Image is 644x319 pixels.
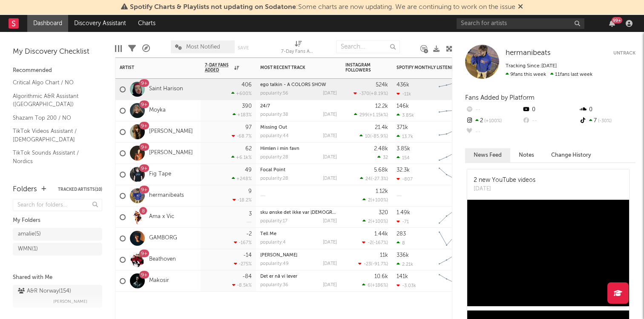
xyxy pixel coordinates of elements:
span: +1.15k % [369,113,387,118]
span: -167 % [374,241,387,245]
span: 2 [368,198,371,203]
div: [DATE] [323,91,337,96]
div: Spotify Monthly Listeners [397,65,460,70]
div: Recommended [13,66,102,76]
span: -91.7 % [372,262,387,267]
div: 10.6k [374,274,388,279]
div: Missing Out [260,125,337,130]
div: +183 % [233,112,252,118]
div: 7-Day Fans Added (7-Day Fans Added) [281,36,315,61]
div: 3.85k [397,146,410,152]
div: amalie ( 5 ) [18,229,41,239]
div: Artist [120,65,184,70]
div: [DATE] [474,185,535,193]
span: -27.3 % [372,177,387,181]
div: 0 [522,104,578,115]
a: 24/7 [260,104,270,109]
a: Moyka [149,107,166,114]
span: Tracking Since: [DATE] [506,63,557,69]
div: 3.85k [397,112,414,118]
div: Det er nå vi lever [260,274,337,279]
div: -167 % [234,240,252,245]
div: 524k [376,82,388,88]
div: -3.03k [397,283,416,288]
span: Spotify Charts & Playlists not updating on Sodatone [130,4,296,11]
div: 2.21k [397,262,413,267]
div: Shared with Me [13,273,102,283]
span: 10 [365,134,370,139]
span: +100 % [483,119,502,124]
span: 11 fans last week [506,72,592,77]
div: 1.12k [376,189,388,194]
div: -71 [397,219,409,224]
div: sku ønske det ikke var sant [260,210,337,215]
button: Notes [510,148,543,162]
svg: Chart title [435,207,473,228]
div: -68.7 % [232,133,252,139]
div: 141k [397,274,408,279]
div: -- [522,115,578,126]
div: 283 [397,231,406,237]
button: Change History [543,148,600,162]
div: Tell Me [260,232,337,236]
button: Untrack [613,49,635,57]
div: 11k [380,253,388,258]
a: A&R Norway(154)[PERSON_NAME] [13,285,102,308]
a: [PERSON_NAME] [149,128,193,135]
div: popularity: 38 [260,112,288,117]
span: 7-Day Fans Added [205,63,232,73]
span: Most Notified [186,44,220,50]
div: ( ) [354,91,388,96]
a: Dashboard [27,15,68,32]
div: Instagram Followers [345,63,375,73]
div: ( ) [354,112,388,118]
svg: Chart title [435,100,473,121]
div: 146k [397,103,409,109]
a: ego talkin - A COLORS SHOW [260,83,326,87]
input: Search... [336,40,400,53]
div: ( ) [358,261,388,267]
div: 24/7 [260,104,337,109]
div: [DATE] [323,155,337,160]
div: ego talkin - A COLORS SHOW [260,83,337,87]
div: 390 [242,103,252,109]
div: Folders [13,184,37,195]
div: 7 [579,115,635,126]
span: +186 % [372,283,387,288]
div: ( ) [360,176,388,181]
div: -8.5k % [232,282,252,288]
div: 97 [245,125,252,130]
div: 99 + [612,17,622,23]
div: [DATE] [323,262,337,266]
div: popularity: 28 [260,155,288,160]
div: popularity: 17 [260,219,287,224]
div: +248 % [232,176,252,181]
span: : Some charts are now updating. We are continuing to work on the issue [130,4,515,11]
div: ( ) [362,218,388,224]
a: Algorithmic A&R Assistant ([GEOGRAPHIC_DATA]) [13,92,94,109]
div: -84 [242,274,252,279]
svg: Chart title [435,143,473,164]
span: 6 [368,283,371,288]
div: A&R Norway ( 154 ) [18,286,71,296]
div: 2.48k [374,146,388,152]
div: WMN ( 1 ) [18,244,38,254]
div: 62 [245,146,252,152]
a: Critical Algo Chart / NO [13,78,94,87]
div: 13.7k [397,134,413,139]
a: sku ønske det ikke var [DEMOGRAPHIC_DATA] [260,210,363,215]
button: 99+ [609,20,615,27]
div: -18.2 % [233,197,252,203]
a: amalie(5) [13,228,102,241]
span: [PERSON_NAME] [53,296,87,307]
a: TikTok Videos Assistant / [DEMOGRAPHIC_DATA] [13,126,94,144]
div: 406 [241,82,252,88]
div: 5.68k [374,167,388,173]
a: Focal Point [260,168,285,172]
div: ( ) [362,240,388,245]
div: My Folders [13,216,102,226]
div: -11k [397,91,411,97]
div: 2 [465,115,522,126]
div: +600 % [231,91,252,96]
div: 3 [249,211,252,217]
